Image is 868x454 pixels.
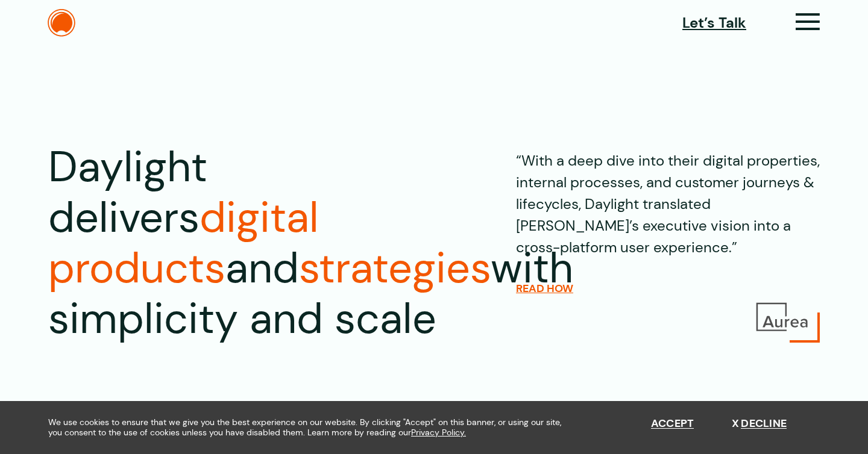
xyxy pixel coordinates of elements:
img: The Daylight Studio Logo [48,9,75,37]
a: Let’s Talk [682,12,746,34]
a: Privacy Policy. [411,428,466,438]
button: Decline [732,417,787,431]
span: digital products [48,190,319,296]
span: strategies [299,241,491,296]
a: READ HOW [516,282,573,295]
button: Accept [651,417,694,431]
img: Aurea Logo [753,300,811,334]
span: We use cookies to ensure that we give you the best experience on our website. By clicking "Accept... [48,417,573,438]
p: “With a deep dive into their digital properties, internal processes, and customer journeys & life... [516,142,820,258]
h1: Daylight delivers and with simplicity and scale [48,142,436,344]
